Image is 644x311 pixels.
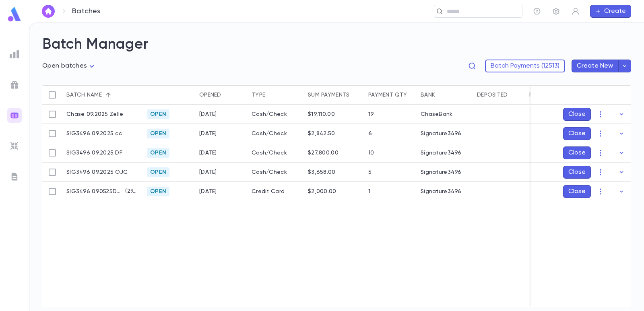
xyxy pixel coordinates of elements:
[590,5,631,18] button: Create
[368,111,374,117] div: 19
[10,80,19,90] img: campaigns_grey.99e729a5f7ee94e3726e6486bddda8f1.svg
[10,172,19,181] img: letters_grey.7941b92b52307dd3b8a917253454ce1c.svg
[66,85,102,105] div: Batch name
[6,6,23,22] img: logo
[66,169,128,175] p: SIG3496 09.2025 OJC
[66,130,122,137] p: SIG3496 09.2025 cc
[368,169,372,175] div: 5
[368,150,374,156] div: 10
[248,105,304,124] div: Cash/Check
[147,169,169,175] span: Open
[364,85,417,105] div: Payment qty
[421,85,435,105] div: Bank
[563,108,591,121] button: Close
[147,111,169,117] span: Open
[195,85,248,105] div: Opened
[417,85,473,105] div: Bank
[421,188,462,195] div: Signature3496
[199,169,217,175] div: 9/2/2025
[42,63,87,69] span: Open batches
[368,130,372,137] div: 6
[248,85,304,105] div: Type
[199,150,217,156] div: 9/1/2025
[147,188,169,195] span: Open
[248,182,304,201] div: Credit Card
[529,85,560,105] div: Recorded
[252,85,265,105] div: Type
[308,111,335,117] div: $19,110.00
[563,127,591,140] button: Close
[421,169,462,175] div: Signature3496
[308,130,335,137] div: $2,842.50
[248,124,304,143] div: Cash/Check
[122,187,139,196] p: ( 2943 )
[62,85,143,105] div: Batch name
[473,85,525,105] div: Deposited
[368,188,370,195] div: 1
[102,89,115,101] button: Sort
[421,111,453,117] div: ChaseBank
[248,163,304,182] div: Cash/Check
[563,185,591,198] button: Close
[42,36,631,54] h2: Batch Manager
[563,166,591,179] button: Close
[147,150,169,156] span: Open
[308,85,349,105] div: Sum payments
[563,146,591,159] button: Close
[572,60,618,72] button: Create New
[308,150,339,156] div: $27,800.00
[304,85,364,105] div: Sum payments
[368,85,407,105] div: Payment qty
[42,60,97,72] div: Open batches
[10,49,19,59] img: reports_grey.c525e4749d1bce6a11f5fe2a8de1b229.svg
[485,60,565,72] button: Batch Payments (12513)
[199,188,217,195] div: 9/5/2025
[421,130,462,137] div: Signature3496
[308,188,336,195] div: $2,000.00
[248,143,304,163] div: Cash/Check
[308,169,336,175] div: $3,658.00
[43,8,53,14] img: home_white.a664292cf8c1dea59945f0da9f25487c.svg
[199,111,217,117] div: 9/1/2025
[10,141,19,151] img: imports_grey.530a8a0e642e233f2baf0ef88e8c9fcb.svg
[66,111,123,117] p: Chase 09.2025 Zelle
[477,85,508,105] div: Deposited
[66,150,122,156] p: SIG3496 09.2025 DF
[199,85,221,105] div: Opened
[10,111,19,120] img: batches_gradient.0a22e14384a92aa4cd678275c0c39cc4.svg
[66,188,122,195] p: SIG3496 090525DMFcc
[525,85,578,105] div: Recorded
[421,150,462,156] div: Signature3496
[147,130,169,137] span: Open
[199,130,217,137] div: 9/4/2025
[72,7,100,16] p: Batches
